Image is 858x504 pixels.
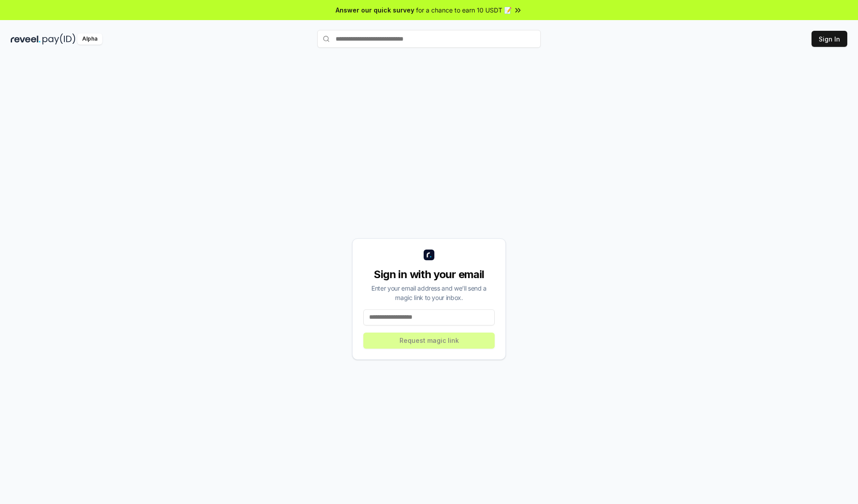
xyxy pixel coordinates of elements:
img: logo_small [424,250,434,260]
div: Enter your email address and we’ll send a magic link to your inbox. [363,283,495,302]
button: Sign In [812,31,847,47]
span: Answer our quick survey [336,5,414,15]
span: for a chance to earn 10 USDT 📝 [416,5,512,15]
div: Alpha [77,33,102,45]
img: pay_id [42,33,76,45]
div: Sign in with your email [363,267,495,282]
img: reveel_dark [11,33,41,45]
